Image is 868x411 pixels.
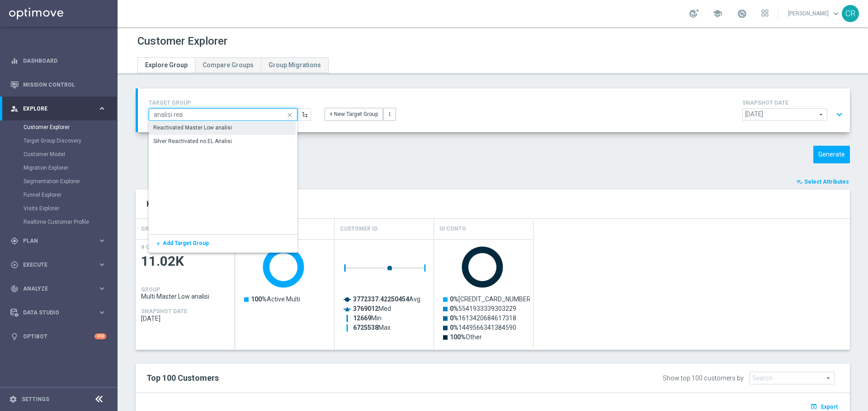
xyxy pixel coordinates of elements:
i: lightbulb [10,332,19,341]
button: + New Target Group [325,108,383,120]
h2: Top 100 Customers [146,373,545,383]
h2: Key Group Characteristics [146,199,839,209]
text: 1613420684617318 [450,314,516,322]
span: Explore [23,106,98,111]
text: Max [353,324,391,331]
div: person_search Explore keyboard_arrow_right [10,105,107,112]
button: more_vert [383,108,396,120]
div: Execute [10,261,98,269]
div: Customer Model [24,148,117,161]
div: Analyze [10,285,98,293]
div: Customer Explorer [24,120,117,134]
text: Active Multi [251,296,300,303]
a: Migration Explorer [24,164,94,171]
text: 1449566341384590 [450,324,516,331]
i: playlist_add_check [797,179,803,185]
button: lightbulb Optibot +10 [10,333,107,340]
div: Press SPACE to select this row. [136,239,235,350]
div: Show top 100 customers by [663,374,744,382]
h4: SNAPSHOT DATE [742,100,846,106]
span: Explore Group [145,61,188,69]
i: keyboard_arrow_right [98,284,106,293]
span: 11.02K [141,253,230,270]
div: CR [842,5,859,22]
button: Data Studio keyboard_arrow_right [10,309,107,316]
a: Funnel Explorer [24,191,94,199]
div: Target Group Discovery [24,134,117,148]
button: Mission Control [10,81,107,88]
tspan: 6725538 [353,324,378,331]
button: expand_more [833,106,846,123]
i: keyboard_arrow_right [98,236,106,245]
tspan: 0% [450,296,458,303]
div: Reactivated Master Low analisi [153,124,232,132]
button: gps_fixed Plan keyboard_arrow_right [10,237,107,245]
div: Press SPACE to select this row. [235,239,533,350]
i: play_circle_outline [10,261,19,269]
div: Plan [10,237,98,245]
tspan: 0% [450,314,458,322]
a: Segmentation Explorer [24,178,94,185]
i: person_search [10,105,19,113]
tspan: 100% [251,296,267,303]
span: Multi Master Low analisi [141,293,230,300]
tspan: 3772337.42250454 [353,296,410,303]
div: Press SPACE to select this row. [149,235,297,253]
div: Data Studio [10,309,98,317]
span: Add Target Group [163,240,209,246]
h4: GROUP [141,221,160,237]
i: keyboard_arrow_right [98,260,106,269]
i: gps_fixed [10,237,19,245]
button: track_changes Analyze keyboard_arrow_right [10,285,107,292]
tspan: 0% [450,324,458,331]
div: Funnel Explorer [24,188,117,202]
i: keyboard_arrow_right [98,308,106,317]
tspan: 3769012 [353,305,378,312]
button: play_circle_outline Execute keyboard_arrow_right [10,261,107,268]
text: Med [353,305,391,312]
h4: TARGET GROUP [149,100,311,106]
h1: Customer Explorer [137,35,227,48]
div: Segmentation Explorer [24,175,117,188]
div: equalizer Dashboard [10,57,107,65]
div: Silver Reactivated no EL Analisi [153,137,232,145]
i: settings [9,395,17,403]
span: 2025-09-07 [141,315,230,322]
div: Dashboard [10,49,106,73]
input: Quick find [149,108,297,121]
span: Group Migrations [269,61,321,69]
button: playlist_add_check Select Attributes [796,177,850,187]
h4: # OF CUSTOMERS [141,244,189,250]
span: Plan [23,238,98,244]
i: add [153,240,161,247]
div: Explore [10,105,98,113]
text: Avg [353,296,420,303]
text: Other [450,333,482,341]
a: Realtime Customer Profile [24,218,94,226]
h4: Customer ID [340,221,377,237]
h4: GROUP [141,286,160,293]
a: Visits Explorer [24,205,94,212]
span: Analyze [23,286,98,291]
a: Target Group Discovery [24,137,94,144]
span: Select Attributes [804,179,849,185]
div: +10 [94,333,106,339]
tspan: 12669 [353,314,371,322]
a: Mission Control [23,73,106,97]
span: keyboard_arrow_down [831,9,841,18]
div: Press SPACE to select this row. [149,121,296,135]
i: keyboard_arrow_right [98,104,106,113]
a: Customer Explorer [24,124,94,131]
div: Migration Explorer [24,161,117,175]
tspan: 0% [450,305,458,312]
button: add Add Target Group [149,235,162,253]
text: [CREDIT_CARD_NUMBER] [450,296,533,303]
ul: Tabs [137,57,329,73]
div: TARGET GROUP close + New Target Group more_vert SNAPSHOT DATE arrow_drop_down expand_more [149,97,839,123]
span: Execute [23,262,98,268]
a: Settings [22,397,49,402]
